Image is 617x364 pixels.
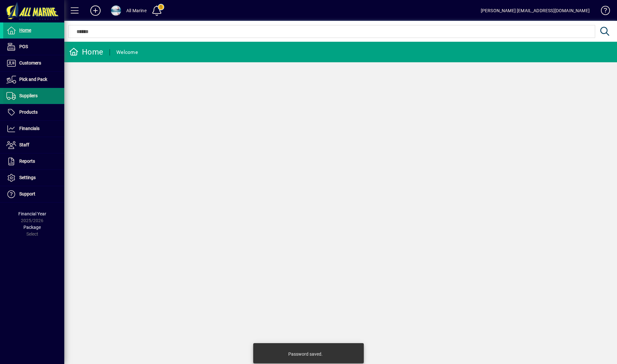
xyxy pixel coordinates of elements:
[481,5,590,16] div: [PERSON_NAME] [EMAIL_ADDRESS][DOMAIN_NAME]
[3,170,64,186] a: Settings
[19,175,36,180] span: Settings
[3,104,64,120] a: Products
[23,225,41,230] span: Package
[3,55,64,71] a: Customers
[19,109,38,115] span: Products
[288,351,323,357] div: Password saved.
[3,72,64,88] a: Pick and Pack
[19,28,31,33] span: Home
[19,77,47,82] span: Pick and Pack
[3,153,64,169] a: Reports
[18,211,46,216] span: Financial Year
[19,159,35,164] span: Reports
[126,5,147,16] div: All Marine
[85,5,106,16] button: Add
[69,47,103,57] div: Home
[19,126,40,131] span: Financials
[106,5,126,16] button: Profile
[3,121,64,137] a: Financials
[3,39,64,55] a: POS
[19,93,38,98] span: Suppliers
[3,186,64,202] a: Support
[3,137,64,153] a: Staff
[19,44,28,49] span: POS
[3,88,64,104] a: Suppliers
[116,47,138,57] div: Welcome
[596,1,609,22] a: Knowledge Base
[19,60,41,65] span: Customers
[19,191,35,196] span: Support
[19,142,29,147] span: Staff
